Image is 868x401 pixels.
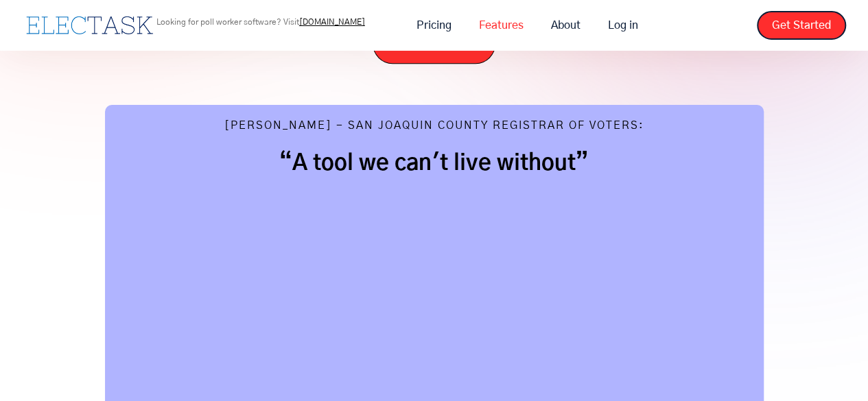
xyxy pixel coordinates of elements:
a: Log in [594,11,652,40]
p: Looking for poll worker software? Visit [156,18,365,26]
a: Get Started [757,11,846,40]
h2: “A tool we can't live without” [132,149,736,177]
a: [DOMAIN_NAME] [299,18,365,26]
a: About [537,11,594,40]
div: [PERSON_NAME] - San Joaquin County Registrar of Voters: [224,119,644,136]
a: Pricing [403,11,465,40]
a: home [23,13,156,38]
a: Features [465,11,537,40]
